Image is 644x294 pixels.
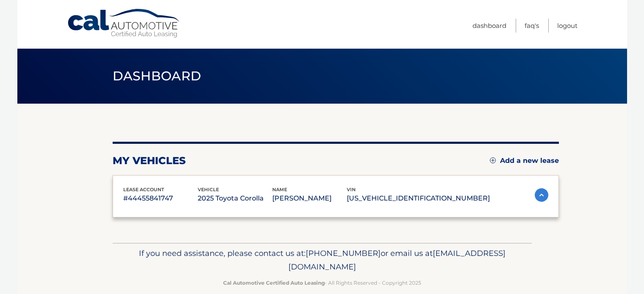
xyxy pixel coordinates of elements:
[272,187,287,192] span: name
[113,68,202,84] span: Dashboard
[525,19,539,33] a: FAQ's
[123,187,164,192] span: lease account
[288,248,506,272] span: [EMAIL_ADDRESS][DOMAIN_NAME]
[223,280,325,286] strong: Cal Automotive Certified Auto Leasing
[535,188,548,202] img: accordion-active.svg
[198,187,219,192] span: vehicle
[113,154,186,167] h2: my vehicles
[198,192,272,204] p: 2025 Toyota Corolla
[123,192,198,204] p: #44455841747
[347,192,490,204] p: [US_VEHICLE_IDENTIFICATION_NUMBER]
[347,187,356,192] span: vin
[490,157,559,165] a: Add a new lease
[272,192,347,204] p: [PERSON_NAME]
[490,157,496,163] img: add.svg
[557,19,578,33] a: Logout
[473,19,506,33] a: Dashboard
[306,248,381,258] span: [PHONE_NUMBER]
[118,247,526,274] p: If you need assistance, please contact us at: or email us at
[118,278,526,287] p: - All Rights Reserved - Copyright 2025
[67,8,181,38] a: Cal Automotive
